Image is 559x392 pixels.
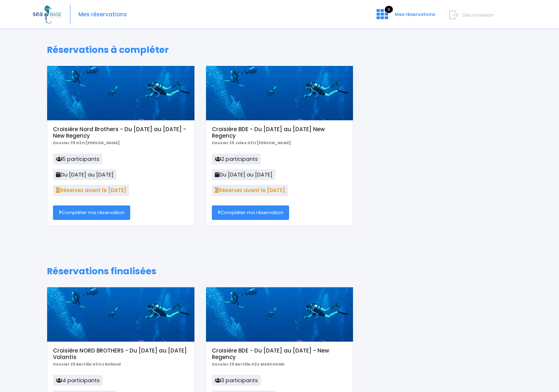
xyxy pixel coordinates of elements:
[462,12,494,18] span: Déconnexion
[212,375,261,386] span: 3 participants
[47,266,512,277] h1: Réservations finalisées
[212,185,288,196] span: Réservez avant le [DATE]
[53,140,120,146] b: Dossier 25 H2O [PERSON_NAME]
[212,154,261,164] span: 2 participants
[212,362,284,367] b: Dossier 25 Bertille H2o MARCHAND
[47,45,512,55] h1: Réservations à compléter
[53,169,116,180] span: Du [DATE] au [DATE]
[212,140,291,146] b: Dossier 25 Jules H2O [PERSON_NAME]
[53,362,121,367] b: Dossier 25 Bertille H2O x Rolland
[53,347,188,360] h5: Croisière NORD BROTHERS - Du [DATE] au [DATE] Volantis
[212,169,275,180] span: Du [DATE] au [DATE]
[371,13,440,20] a: 8 Mes réservations
[53,185,129,196] span: Réservez avant le [DATE]
[212,126,347,139] h5: Croisière BDE - Du [DATE] au [DATE] New Regency
[212,347,347,360] h5: Croisière BDE - Du [DATE] au [DATE] - New Regency
[385,6,393,13] span: 8
[53,154,102,164] span: 5 participants
[53,126,188,139] h5: Croisière Nord Brothers - Du [DATE] au [DATE] - New Regency
[212,205,289,220] a: Compléter ma réservation
[53,375,103,386] span: 4 participants
[53,205,130,220] a: Compléter ma réservation
[395,11,435,18] span: Mes réservations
